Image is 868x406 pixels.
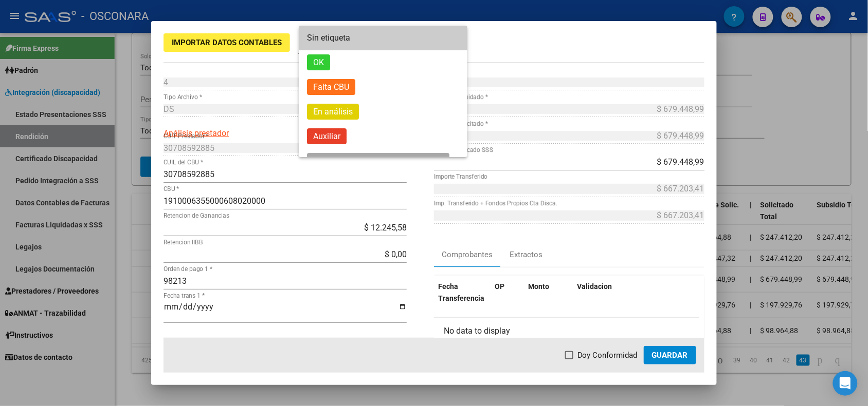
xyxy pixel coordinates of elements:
[307,33,350,43] span: Sin etiqueta
[307,79,355,95] span: Falta CBU
[307,153,449,169] span: SAAS - Coincide OP pero no importe
[307,104,359,120] span: En análisis
[307,128,347,144] span: Auxiliar
[307,54,330,70] span: OK
[833,371,858,396] div: Open Intercom Messenger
